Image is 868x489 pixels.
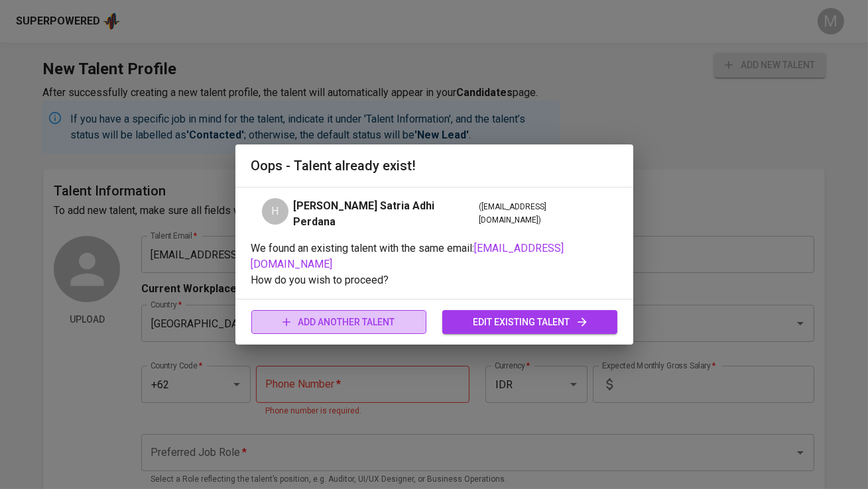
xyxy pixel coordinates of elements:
[262,198,288,225] div: H
[251,241,617,272] p: We found an existing talent with the same email:
[442,310,617,335] button: edit existing talent
[251,272,617,288] p: How do you wish to proceed?
[251,310,426,335] button: add another talent
[479,201,606,227] span: ( [EMAIL_ADDRESS][DOMAIN_NAME] )
[251,242,564,270] span: [EMAIL_ADDRESS][DOMAIN_NAME]
[251,155,617,176] h2: Oops - Talent already exist!
[262,314,416,331] span: add another talent
[294,198,477,230] span: [PERSON_NAME] Satria Adhi Perdana
[453,314,607,331] span: edit existing talent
